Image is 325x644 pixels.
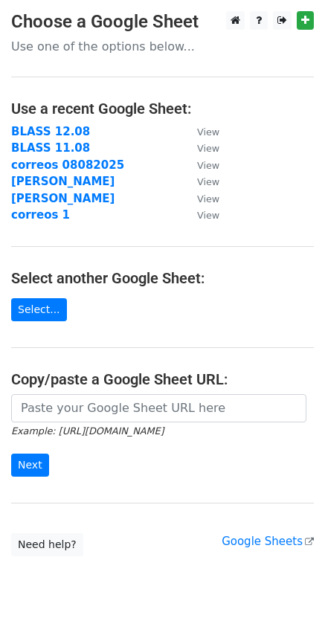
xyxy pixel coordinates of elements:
[197,176,219,187] small: View
[182,141,219,155] a: View
[182,125,219,138] a: View
[182,158,219,172] a: View
[11,394,306,422] input: Paste your Google Sheet URL here
[11,175,115,188] a: [PERSON_NAME]
[11,370,314,388] h4: Copy/paste a Google Sheet URL:
[11,125,90,138] a: BLASS 12.08
[197,210,219,221] small: View
[182,175,219,188] a: View
[11,141,90,155] a: BLASS 11.08
[182,208,219,222] a: View
[11,11,314,33] h3: Choose a Google Sheet
[11,100,314,117] h4: Use a recent Google Sheet:
[11,425,164,437] small: Example: [URL][DOMAIN_NAME]
[11,454,49,477] input: Next
[11,192,115,205] a: [PERSON_NAME]
[11,533,83,556] a: Need help?
[11,298,67,321] a: Select...
[197,160,219,171] small: View
[197,126,219,138] small: View
[222,535,314,548] a: Google Sheets
[11,39,314,54] p: Use one of the options below...
[11,269,314,287] h4: Select another Google Sheet:
[11,158,124,172] a: correos 08082025
[182,192,219,205] a: View
[197,143,219,154] small: View
[11,208,70,222] a: correos 1
[197,193,219,205] small: View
